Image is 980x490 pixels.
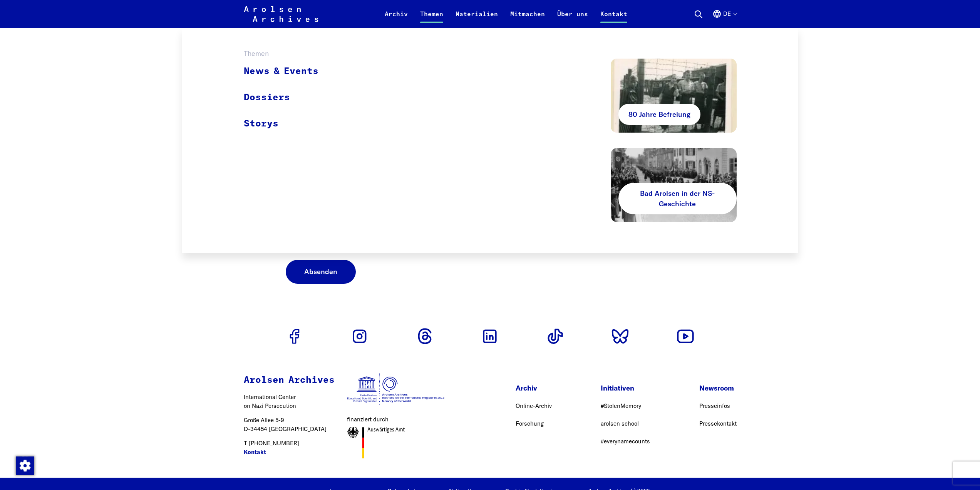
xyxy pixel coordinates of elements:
p: T [PHONE_NUMBER] [244,439,335,456]
figcaption: finanziert durch [347,415,445,424]
a: Mitmachen [504,9,551,28]
a: Forschung [516,420,544,427]
strong: Arolsen Archives [244,375,335,385]
a: Zum Bluesky Profil [608,324,633,349]
a: Zum Linkedin Profil [477,324,502,349]
p: International Center on Nazi Persecution [244,393,335,410]
a: Storys [244,111,328,136]
a: #StolenMemory [601,402,641,409]
a: 80 Jahre Befreiung [618,104,700,125]
a: Presseinfos [699,402,730,409]
span: Absenden [304,268,337,276]
span: Bad Arolsen in der NS-Geschichte [628,188,727,209]
a: Archiv [379,9,414,28]
p: Initiativen [601,383,650,393]
a: Zum Instagram Profil [347,324,372,349]
a: Zum Tiktok Profil [543,324,568,349]
a: Dossiers [244,84,328,111]
a: Bad Arolsen in der NS-Geschichte [618,183,737,214]
button: Deutsch, Sprachauswahl [712,9,737,28]
a: Online-Archiv [516,402,552,409]
a: Über uns [551,9,594,28]
img: UNESCO Weldokumentenerbe [347,373,445,405]
nav: Footer [516,383,737,453]
a: Zum Youtube Profil [673,324,698,349]
ul: Themen [244,59,328,222]
a: arolsen school [601,420,639,427]
a: News & Events [244,59,328,84]
span: 80 Jahre Befreiung [628,109,690,120]
a: Kontakt [594,9,633,28]
a: Themen [414,9,449,28]
img: Zustimmung ändern [16,456,34,475]
a: #everynamecounts [601,438,650,445]
p: Große Allee 5-9 D-34454 [GEOGRAPHIC_DATA] [244,416,335,433]
a: Zum Threads Profil [412,324,437,349]
nav: Primär [379,5,633,23]
button: Absenden [286,260,356,284]
a: Zum Facebook Profil [282,324,307,349]
img: Auswärtiges Amt [347,427,405,458]
a: Materialien [449,9,504,28]
p: Newsroom [699,383,737,393]
a: Kontakt [244,448,266,457]
p: Archiv [516,383,552,393]
a: Pressekontakt [699,420,737,427]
